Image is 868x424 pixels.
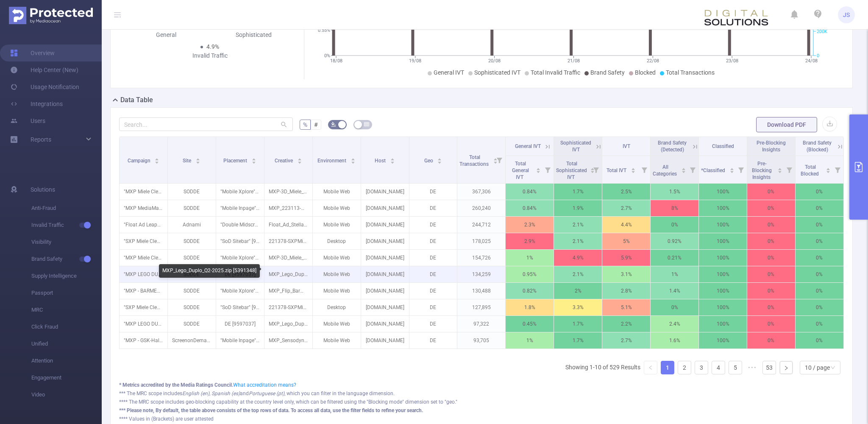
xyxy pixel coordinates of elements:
p: 3.1% [602,266,650,282]
span: Sophisticated IVT [474,69,520,76]
p: SODDE [168,200,216,216]
p: 0% [747,332,795,349]
div: Sort [390,157,395,162]
p: 0.92% [651,233,698,249]
p: 0.45% [506,316,554,332]
p: DE [409,250,457,266]
p: 4.9% [554,250,602,266]
p: Mobile Web [313,316,361,332]
span: Brand Safety (Detected) [658,140,687,153]
p: DE [409,233,457,249]
span: Video [31,386,102,403]
p: Desktop [313,299,361,315]
p: 1.5% [651,184,698,200]
i: icon: caret-down [681,170,686,172]
i: icon: caret-up [155,157,159,159]
span: Pre-Blocking Insights [752,161,772,180]
p: 134,259 [457,266,505,282]
p: MXP-3D_Miele_Cleaning_Q2_2025.zip [5459485] [264,250,312,266]
p: 4.4% [602,217,650,233]
div: Sort [729,167,734,172]
p: MXP_Sensodyne_NextNova_Q3-2025.zip [5536095] [264,332,312,349]
i: icon: caret-up [252,157,256,159]
span: Anti-Fraud [31,200,102,217]
p: DE [409,200,457,216]
p: SODDE [168,233,216,249]
p: "SXP Miele Cleaning Precision [DATE]-[DATE]" [284049] [120,299,167,315]
p: DE [409,184,457,200]
p: MXP_Flip_Barmer_MidFunnel_Aktivierung_Q3_2025-tracking.zip [5501416] [264,283,312,299]
span: Environment [317,158,348,164]
p: "MXP MediaMarktSaturn Trade Mediamarkt JBL AO Q3 2025" [285977] [120,200,167,216]
i: English (en), Spanish (es) [182,391,240,396]
a: 2 [678,361,691,374]
p: "Mobile Xplore" [[PHONE_NUMBER]] [216,283,264,299]
p: 1.4% [651,283,698,299]
p: "MXP LEGO DUPLO Always On Q2 - Q3 2025" [280082] [120,266,167,282]
p: [DOMAIN_NAME] [361,299,409,315]
tspan: 22/08 [646,58,659,64]
i: icon: caret-up [777,167,782,169]
p: DE [409,217,457,233]
i: icon: caret-up [351,157,356,159]
p: 221378-SXPMieleCleaningQ22025.zip [5498166] [264,233,312,249]
p: SODDE [168,184,216,200]
i: icon: caret-up [297,157,302,159]
p: 3.3% [554,299,602,315]
a: 5 [729,361,742,374]
p: Mobile Web [313,200,361,216]
a: 53 [763,361,776,374]
span: 4.9% [206,43,219,50]
tspan: 21/08 [568,58,580,64]
p: 0% [796,217,843,233]
div: **** Values in (Brackets) are user attested [119,415,844,423]
span: Brand Safety (Blocked) [803,140,832,153]
p: 0% [796,233,843,249]
i: Portuguese (pt) [249,391,284,396]
tspan: 19/08 [409,58,421,64]
span: Classified [712,143,734,149]
p: 0% [796,316,843,332]
span: Total Invalid Traffic [531,69,580,76]
div: Sort [297,157,302,162]
i: icon: caret-down [390,160,395,163]
p: ScreenonDemandDE [168,332,216,349]
tspan: 0% [324,53,330,59]
p: DE [409,332,457,349]
span: Total IVT [606,167,628,173]
span: Total Transactions [666,69,715,76]
p: 2.3% [506,217,554,233]
p: 0% [747,200,795,216]
span: Pre-Blocking Insights [757,140,786,153]
div: Sophisticated [210,31,297,39]
p: 0.82% [506,283,554,299]
span: Total Blocked [801,164,820,177]
p: "MXP - GSK-Haleon - Sensodyne Next Nova 2025 Q3 Q4" [286214] [120,332,167,349]
i: icon: caret-down [826,170,831,172]
h2: Data Table [120,95,153,105]
div: Sort [251,157,256,162]
span: Sophisticated IVT [560,140,591,153]
div: Sort [681,167,686,172]
a: 4 [712,361,725,374]
span: General IVT [515,143,541,149]
p: 1.7% [554,332,602,349]
span: Host [375,158,387,164]
p: 0% [747,266,795,282]
i: icon: table [364,122,369,127]
span: Campaign [128,158,152,164]
p: Desktop [313,233,361,249]
p: 1% [506,332,554,349]
li: 2 [678,361,691,374]
p: 2.7% [602,332,650,349]
li: 3 [695,361,708,374]
div: General [122,31,210,39]
p: DE [9597037] [216,316,264,332]
p: 0% [651,217,698,233]
p: 100% [699,250,747,266]
button: Download PDF [756,117,817,132]
span: Total Sophisticated IVT [556,161,587,180]
p: 0% [747,316,795,332]
span: Passport [31,285,102,301]
i: Filter menu [687,156,698,183]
